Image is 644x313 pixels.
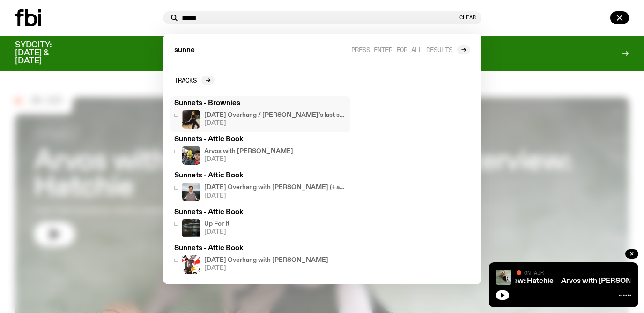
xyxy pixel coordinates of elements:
img: Girl with long hair is sitting back on the ground comfortably [496,270,511,285]
h4: Arvos with [PERSON_NAME] [204,148,293,154]
h4: Up For It [204,221,229,227]
h3: Sunnets - Attic Book [174,209,347,216]
span: On Air [524,269,544,275]
h3: Sunnets - Attic Book [174,172,347,179]
h4: [DATE] Overhang / [PERSON_NAME]’s last show !!!!!! [204,112,347,118]
a: Sunnets - Attic BookArvos with [PERSON_NAME][DATE] [170,132,350,168]
img: Digital collage featuring man in suit and tie, man in bowtie, lightning bolt, cartoon character w... [182,255,200,274]
h2: Tracks [174,76,197,84]
span: [DATE] [204,265,328,271]
h3: Sunnets - Brownies [174,100,347,107]
a: Sunnets - Attic BookUp For It[DATE] [170,205,350,241]
span: Press enter for all results [351,46,452,53]
span: [DATE] [204,120,347,126]
span: sunne [174,47,195,54]
h3: Sunnets - Attic Book [174,245,347,252]
a: Sunnets - Attic BookDigital collage featuring man in suit and tie, man in bowtie, lightning bolt,... [170,241,350,277]
img: Harrie Hastings stands in front of cloud-covered sky and rolling hills. He's wearing sunglasses a... [182,183,200,201]
span: [DATE] [204,193,347,199]
span: [DATE] [204,229,229,235]
a: Tracks [174,76,215,85]
a: Arvos with [PERSON_NAME] ✩ Interview: Hatchie [383,277,554,285]
h3: Sunnets - Attic Book [174,136,347,143]
a: Sunnets - Attic BookHarrie Hastings stands in front of cloud-covered sky and rolling hills. He's ... [170,168,350,205]
h4: [DATE] Overhang with [PERSON_NAME] (+ archive up to 2020) [204,184,347,191]
button: Clear [459,15,476,20]
h4: [DATE] Overhang with [PERSON_NAME] [204,257,328,263]
h3: SYDCITY: [DATE] & [DATE] [15,41,75,65]
span: [DATE] [204,156,293,162]
a: Press enter for all results [351,45,470,54]
a: Sunnets - Brownies[DATE] Overhang / [PERSON_NAME]’s last show !!!!!![DATE] [170,96,350,132]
